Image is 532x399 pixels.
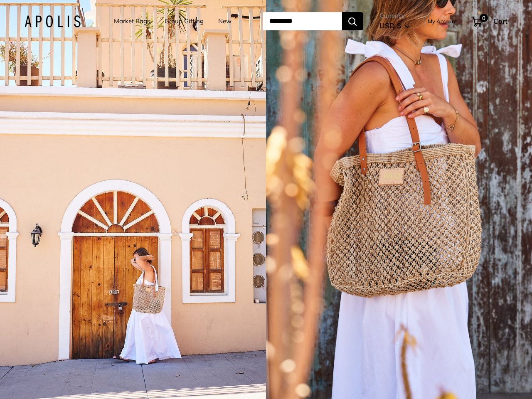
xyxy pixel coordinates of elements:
[493,17,507,25] span: Cart
[114,15,150,27] a: Market Bags
[472,15,507,28] a: 0 Cart
[379,19,410,32] button: USD $
[218,15,232,27] a: New
[342,12,363,30] button: Search
[379,21,401,30] span: USD $
[165,15,204,27] a: Group Gifting
[25,15,81,27] img: Apolis
[379,10,410,22] span: Currency
[428,16,457,26] a: My Account
[263,12,342,30] input: Search...
[480,14,488,22] span: 0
